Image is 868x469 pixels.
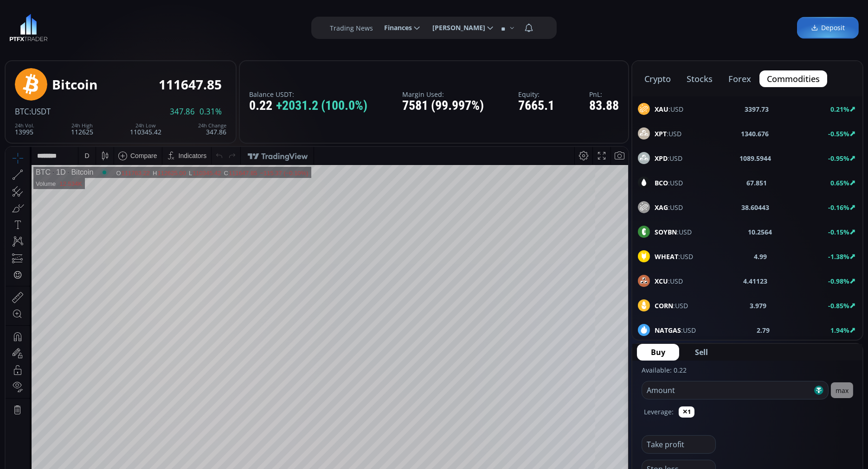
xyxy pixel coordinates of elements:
b: XPT [655,129,667,138]
b: XAG [655,203,668,212]
label: Trading News [330,23,373,33]
b: 1340.676 [741,129,769,139]
div: BTC [30,21,45,30]
span: :USD [655,178,683,188]
b: -0.85% [828,301,849,310]
button: Sell [681,344,722,361]
b: -0.55% [828,129,849,138]
b: -0.95% [828,154,849,163]
div: 5d [91,373,99,380]
div: 13995 [15,123,34,135]
b: CORN [655,301,673,310]
div: 24h High [71,123,93,128]
div: 5y [33,373,40,380]
span: :USD [655,252,693,261]
b: -0.98% [828,277,849,285]
div: 112625 [71,123,93,135]
span: :USD [655,325,696,335]
span: :USD [655,153,682,163]
div: 111647.85 [159,77,222,92]
b: 4.41123 [744,276,768,286]
div: Toggle Log Scale [587,368,602,386]
label: Leverage: [644,407,674,417]
div: Volume [30,33,50,40]
span: Buy [651,347,665,358]
button: stocks [679,70,720,87]
div: 111647.85 [223,23,251,30]
div: Bitcoin [52,77,97,92]
b: 0.21% [830,105,849,114]
span: 21:42:13 (UTC) [517,373,562,380]
span: Deposit [811,23,845,33]
span: :USD [655,104,683,114]
div: 12.534K [54,33,76,40]
button: 21:42:13 (UTC) [514,368,565,386]
div: 1m [76,373,84,380]
span: :USD [655,203,683,212]
label: Available: 0.22 [642,366,687,374]
button: forex [721,70,759,87]
button: Buy [637,344,679,361]
div: 110345.42 [130,123,161,135]
div: 0.22 [249,99,367,113]
img: LOGO [9,14,48,42]
b: 0.65% [830,178,849,187]
button: crypto [637,70,678,87]
div: D [79,5,84,13]
div: 7665.1 [518,99,554,113]
div: 112625.00 [152,23,180,30]
b: -0.16% [828,203,849,212]
span: BTC [15,106,29,117]
div: 7581 (99.997%) [402,99,484,113]
span: Finances [378,19,412,37]
div: Hide Drawings Toolbar [21,346,26,359]
b: BCO [655,178,668,187]
div: Toggle Percentage [574,368,587,386]
b: 38.60443 [742,203,770,212]
b: SOYBN [655,228,677,236]
div: Bitcoin [60,21,88,30]
div: H [147,23,152,30]
b: 3397.73 [745,104,769,114]
div: log [590,373,599,380]
b: XCU [655,277,668,285]
div: 24h Vol. [15,123,34,128]
div: Go to [124,368,139,386]
b: NATGAS [655,326,681,335]
span: :USD [655,276,683,286]
span: 347.86 [170,108,195,116]
div: 347.86 [198,123,226,135]
div: 83.88 [589,99,619,113]
div: O [110,23,116,30]
div: auto [605,373,618,380]
span: 0.31% [199,108,222,116]
span: :USDT [29,106,51,117]
button: commodities [759,70,827,87]
label: PnL: [589,91,619,98]
div: Market open [95,21,103,30]
div: 1y [47,373,54,380]
b: 1089.5944 [739,153,771,163]
div: Compare [125,5,152,13]
div: 3m [60,373,69,380]
span: Sell [695,347,708,358]
div: 24h Low [130,123,161,128]
div: Toggle Auto Scale [602,368,621,386]
b: 4.99 [754,252,767,261]
b: -1.38% [828,252,849,261]
b: 1.94% [830,326,849,335]
label: Balance USDT: [249,91,367,98]
div: 111763.22 [116,23,144,30]
button: ✕1 [679,406,694,418]
div: 110345.42 [187,23,215,30]
div: −115.37 (−0.10%) [254,23,302,30]
b: 2.79 [757,325,770,335]
b: 10.2564 [748,227,772,237]
b: -0.15% [828,228,849,236]
span: [PERSON_NAME] [426,19,485,37]
b: XPD [655,154,668,163]
span: :USD [655,301,688,311]
label: Margin Used: [402,91,484,98]
div: 1d [105,373,112,380]
a: Deposit [797,17,859,39]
